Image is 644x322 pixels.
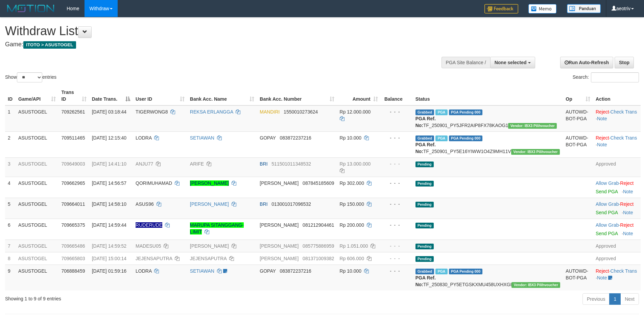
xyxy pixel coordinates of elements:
span: Vendor URL: https://payment5.1velocity.biz [508,123,557,129]
span: [DATE] 14:41:10 [92,161,126,167]
div: - - - [383,201,410,207]
span: GOPAY [260,268,276,274]
td: 8 [5,252,16,265]
a: Note [623,210,633,215]
a: ARIFE [190,161,204,167]
span: · [596,222,620,228]
span: Copy 013001017096532 to clipboard [271,201,311,207]
span: Rp 200.000 [340,222,364,228]
span: 709665486 [61,243,85,249]
span: Rp 1.051.000 [340,243,368,249]
span: [DATE] 15:00:14 [92,256,126,261]
a: Stop [615,57,634,68]
span: Pending [415,244,434,249]
span: MADESU05 [136,243,161,249]
td: 7 [5,240,16,252]
span: Grabbed [415,109,434,115]
span: BRI [260,201,267,207]
a: Note [597,116,607,121]
span: Copy 085775886959 to clipboard [303,243,334,249]
span: ITOTO > ASUSTOGEL [23,41,76,49]
div: Showing 1 to 9 of 9 entries [5,293,263,302]
span: Grabbed [415,269,434,274]
a: Run Auto-Refresh [560,57,613,68]
a: Check Trans [611,268,637,274]
td: AUTOWD-BOT-PGA [563,131,593,157]
th: Game/API: activate to sort column ascending [16,86,58,105]
th: Amount: activate to sort column ascending [337,86,381,105]
a: Check Trans [611,135,637,141]
span: [DATE] 14:58:10 [92,201,126,207]
div: - - - [383,108,410,115]
th: Balance [381,86,413,105]
td: 4 [5,177,16,198]
a: SETIAWAN [190,268,214,274]
span: Copy 081371009382 to clipboard [303,256,334,261]
a: Allow Grab [596,201,619,207]
a: Allow Grab [596,180,619,186]
a: Send PGA [596,210,618,215]
td: TF_250830_PY5ETGSKXMU458UXHXGI [413,265,563,291]
a: [PERSON_NAME] [190,201,229,207]
img: Button%20Memo.svg [528,4,557,14]
span: Copy 511501011348532 to clipboard [271,161,311,167]
span: Copy 083872237216 to clipboard [280,135,311,141]
a: JEJENSAPUTRA [190,256,226,261]
a: Send PGA [596,189,618,194]
span: Pending [415,162,434,167]
td: 5 [5,198,16,219]
span: JEJENSAPUTRA [136,256,172,261]
span: 709511465 [61,135,85,141]
span: LODRA [136,135,151,141]
a: Note [597,275,607,280]
td: · · [593,131,641,157]
a: Next [620,293,639,305]
td: AUTOWD-BOT-PGA [563,105,593,132]
span: 709649003 [61,161,85,167]
div: - - - [383,222,410,228]
td: · · [593,105,641,132]
a: Reject [596,135,609,141]
div: - - - [383,255,410,262]
span: Marked by aeoros [435,269,447,274]
a: SETIAWAN [190,135,214,141]
b: PGA Ref. No: [415,275,436,287]
span: Rp 606.000 [340,256,364,261]
div: - - - [383,160,410,167]
a: Check Trans [611,109,637,115]
span: Pending [415,256,434,262]
span: 709665375 [61,222,85,228]
span: ASUS96 [136,201,154,207]
span: LODRA [136,268,151,274]
span: [DATE] 03:18:44 [92,109,126,115]
span: MANDIRI [260,109,280,115]
span: [DATE] 01:59:16 [92,268,126,274]
td: ASUSTOGEL [16,240,58,252]
span: TIGERWONG8 [136,109,168,115]
span: BRI [260,161,267,167]
span: Copy 1550010273624 to clipboard [284,109,318,115]
th: User ID: activate to sort column ascending [133,86,187,105]
td: ASUSTOGEL [16,177,58,198]
td: 9 [5,265,16,291]
span: Copy 087845185609 to clipboard [303,180,334,186]
span: [DATE] 14:59:52 [92,243,126,249]
td: Approved [593,157,641,177]
span: Pending [415,223,434,228]
span: Pending [415,181,434,187]
a: Note [623,189,633,194]
td: ASUSTOGEL [16,105,58,132]
span: Rp 13.000.000 [340,161,371,167]
span: PGA Pending [449,135,483,141]
span: [DATE] 14:59:44 [92,222,126,228]
span: 709664011 [61,201,85,207]
span: Copy 083872237216 to clipboard [280,268,311,274]
div: - - - [383,268,410,274]
span: Rp 10.000 [340,268,362,274]
td: 3 [5,157,16,177]
span: [PERSON_NAME] [260,180,299,186]
td: Approved [593,240,641,252]
td: Approved [593,252,641,265]
span: PGA Pending [449,109,483,115]
button: None selected [490,57,535,68]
